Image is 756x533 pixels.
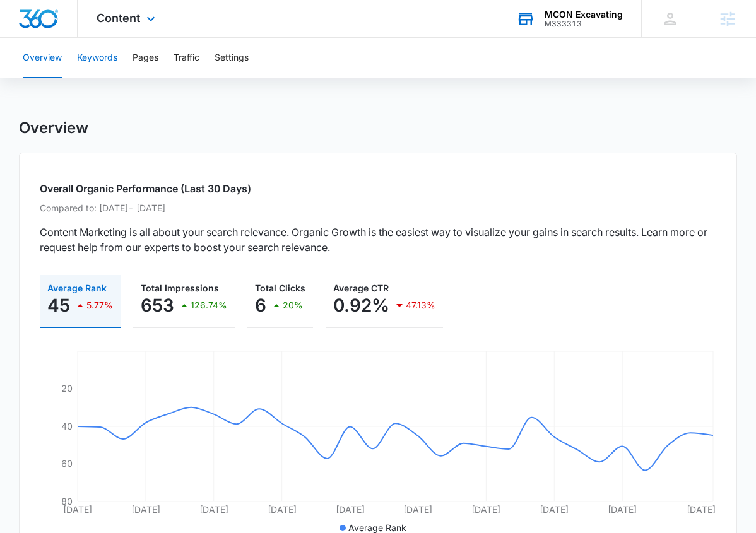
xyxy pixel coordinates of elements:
[61,421,73,431] tspan: 40
[19,119,88,138] h1: Overview
[545,20,623,28] div: account id
[86,301,113,310] p: 5.77%
[133,38,158,78] button: Pages
[255,283,305,293] span: Total Clicks
[23,38,62,78] button: Overview
[174,38,199,78] button: Traffic
[47,283,107,293] span: Average Rank
[191,301,227,310] p: 126.74%
[333,283,389,293] span: Average CTR
[141,295,174,315] p: 653
[40,201,716,214] p: Compared to: [DATE] - [DATE]
[63,504,92,515] tspan: [DATE]
[61,383,73,394] tspan: 20
[333,295,389,315] p: 0.92%
[255,295,266,315] p: 6
[199,504,228,515] tspan: [DATE]
[687,504,716,515] tspan: [DATE]
[215,38,249,78] button: Settings
[61,458,73,469] tspan: 60
[348,522,406,533] span: Average Rank
[406,301,435,310] p: 47.13%
[545,9,623,20] div: account name
[97,11,140,25] span: Content
[283,301,303,310] p: 20%
[77,38,117,78] button: Keywords
[336,504,365,515] tspan: [DATE]
[141,283,219,293] span: Total Impressions
[40,225,716,255] p: Content Marketing is all about your search relevance. Organic Growth is the easiest way to visual...
[403,504,432,515] tspan: [DATE]
[608,504,637,515] tspan: [DATE]
[61,496,73,507] tspan: 80
[471,504,500,515] tspan: [DATE]
[40,181,716,196] h2: Overall Organic Performance (Last 30 Days)
[131,504,160,515] tspan: [DATE]
[268,504,297,515] tspan: [DATE]
[540,504,569,515] tspan: [DATE]
[47,295,70,315] p: 45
